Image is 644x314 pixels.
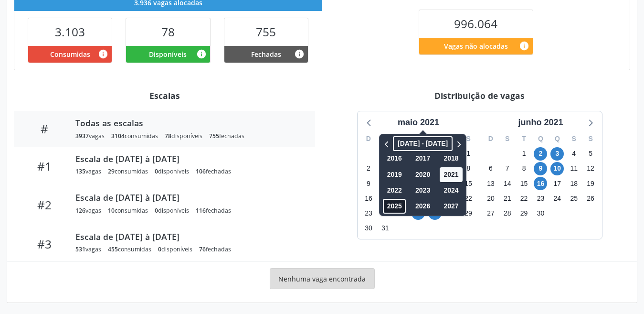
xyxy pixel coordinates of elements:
span: 455 [108,245,118,253]
span: 2024 [440,183,463,198]
span: quinta-feira, 10 de junho de 2021 [550,162,564,175]
div: #3 [21,237,69,251]
div: consumidas [108,245,151,253]
div: fechadas [199,245,231,253]
span: terça-feira, 8 de junho de 2021 [517,162,531,175]
span: segunda-feira, 7 de junho de 2021 [501,162,514,175]
span: 2026 [412,199,434,214]
span: Disponíveis [149,49,187,59]
span: sábado, 19 de junho de 2021 [584,177,597,190]
span: 2021 [440,167,463,182]
span: segunda-feira, 21 de junho de 2021 [501,192,514,205]
div: Todas as escalas [75,118,302,128]
div: consumidas [108,167,148,175]
div: Escala de [DATE] à [DATE] [75,153,302,164]
div: S [582,131,599,146]
span: sexta-feira, 18 de junho de 2021 [567,177,581,190]
span: 106 [196,167,206,175]
span: segunda-feira, 10 de maio de 2021 [379,177,392,190]
span: sábado, 5 de junho de 2021 [584,147,597,161]
span: segunda-feira, 31 de maio de 2021 [379,222,392,235]
span: 0 [158,245,161,253]
span: domingo, 9 de maio de 2021 [362,177,375,190]
span: sexta-feira, 11 de junho de 2021 [567,162,581,175]
div: Escalas [14,90,315,101]
span: 996.064 [454,16,497,32]
div: vagas [75,132,105,140]
span: sábado, 29 de maio de 2021 [462,206,475,220]
span: 2025 [383,199,406,214]
span: quarta-feira, 9 de junho de 2021 [534,162,547,175]
span: 116 [196,206,206,215]
span: domingo, 30 de maio de 2021 [362,222,375,235]
div: D [360,131,377,146]
span: 2023 [412,183,434,198]
span: Fechadas [251,49,281,59]
span: 3937 [75,132,89,140]
span: [DATE] - [DATE] [393,136,453,151]
span: domingo, 2 de maio de 2021 [362,162,375,175]
div: Distribuição de vagas [329,90,630,101]
span: 531 [75,245,85,253]
i: Vagas alocadas e sem marcações associadas que tiveram sua disponibilidade fechada [294,49,305,59]
span: Vagas não alocadas [444,41,508,51]
div: fechadas [196,206,231,215]
span: quinta-feira, 24 de junho de 2021 [550,192,564,205]
span: 78 [161,24,175,40]
span: 3.103 [55,24,85,40]
div: disponíveis [155,167,189,175]
i: Quantidade de vagas restantes do teto de vagas [519,41,529,51]
span: segunda-feira, 3 de maio de 2021 [379,162,392,175]
div: Q [549,131,566,146]
span: 126 [75,206,85,215]
span: 755 [209,132,219,140]
span: 135 [75,167,85,175]
span: sexta-feira, 25 de junho de 2021 [567,192,581,205]
div: #1 [21,159,69,173]
span: quinta-feira, 17 de junho de 2021 [550,177,564,190]
span: segunda-feira, 24 de maio de 2021 [379,206,392,220]
span: quarta-feira, 2 de junho de 2021 [534,147,547,161]
span: domingo, 6 de junho de 2021 [484,162,497,175]
div: T [516,131,532,146]
span: 2018 [440,151,463,166]
span: 755 [256,24,276,40]
span: 2020 [412,167,434,182]
div: disponíveis [165,132,202,140]
div: Escala de [DATE] à [DATE] [75,192,302,203]
div: disponíveis [155,206,189,215]
div: consumidas [108,206,148,215]
span: sábado, 15 de maio de 2021 [462,177,475,190]
span: 2022 [383,183,406,198]
span: terça-feira, 22 de junho de 2021 [517,192,531,205]
div: #2 [21,198,69,212]
span: domingo, 27 de junho de 2021 [484,206,497,220]
span: segunda-feira, 14 de junho de 2021 [501,177,514,190]
span: 76 [199,245,206,253]
span: domingo, 23 de maio de 2021 [362,206,375,220]
span: quarta-feira, 30 de junho de 2021 [534,206,547,220]
span: terça-feira, 1 de junho de 2021 [517,147,531,161]
div: fechadas [209,132,244,140]
i: Vagas alocadas e sem marcações associadas [196,49,207,59]
span: quarta-feira, 23 de junho de 2021 [534,192,547,205]
div: vagas [75,167,101,175]
span: 2019 [383,167,406,182]
span: sábado, 8 de maio de 2021 [462,162,475,175]
span: quarta-feira, 16 de junho de 2021 [534,177,547,190]
span: domingo, 13 de junho de 2021 [484,177,497,190]
div: consumidas [111,132,158,140]
span: segunda-feira, 17 de maio de 2021 [379,192,392,205]
span: sábado, 1 de maio de 2021 [462,147,475,161]
i: Vagas alocadas que possuem marcações associadas [98,49,108,59]
div: S [499,131,516,146]
span: 0 [155,206,158,215]
div: S [460,131,477,146]
span: 2027 [440,199,463,214]
span: domingo, 16 de maio de 2021 [362,192,375,205]
div: Escala de [DATE] à [DATE] [75,231,302,242]
span: sábado, 22 de maio de 2021 [462,192,475,205]
span: terça-feira, 15 de junho de 2021 [517,177,531,190]
div: vagas [75,206,101,215]
span: 0 [155,167,158,175]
